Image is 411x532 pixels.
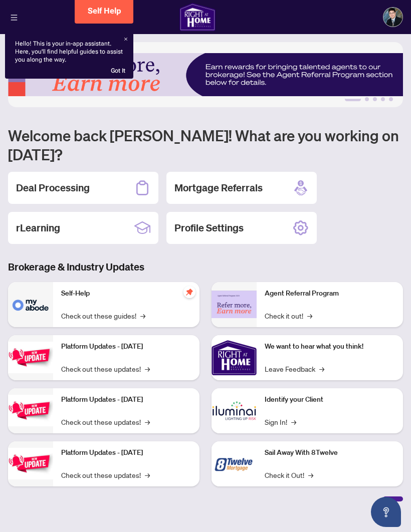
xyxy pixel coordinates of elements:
[61,469,150,480] a: Check out these updates!→
[319,363,324,374] span: →
[61,341,191,352] p: Platform Updates - [DATE]
[16,181,90,195] h2: Deal Processing
[212,388,257,433] img: Identify your Client
[307,310,312,321] span: →
[8,282,53,327] img: Self-Help
[308,469,313,480] span: →
[145,416,150,427] span: →
[365,97,369,101] button: 2
[140,310,145,321] span: →
[8,260,403,274] h3: Brokerage & Industry Updates
[381,97,385,101] button: 4
[61,363,150,374] a: Check out these updates!→
[145,469,150,480] span: →
[174,221,244,235] h2: Profile Settings
[183,286,195,298] span: pushpin
[8,395,53,426] img: Platform Updates - July 8, 2025
[265,416,296,427] a: Sign In!→
[265,447,395,458] p: Sail Away With 8Twelve
[265,394,395,405] p: Identify your Client
[373,97,377,101] button: 3
[61,447,191,458] p: Platform Updates - [DATE]
[16,221,60,235] h2: rLearning
[88,6,121,16] span: Self Help
[8,342,53,373] img: Platform Updates - July 21, 2025
[265,341,395,352] p: We want to hear what you think!
[179,3,216,31] img: logo
[111,67,125,75] div: Got It
[8,126,403,164] h1: Welcome back [PERSON_NAME]! What are you working on [DATE]?
[11,14,18,21] span: menu
[145,363,150,374] span: →
[8,42,403,107] img: Slide 0
[212,291,257,318] img: Agent Referral Program
[212,441,257,486] img: Sail Away With 8Twelve
[61,416,150,427] a: Check out these updates!→
[383,8,402,27] img: Profile Icon
[61,288,191,299] p: Self-Help
[212,335,257,380] img: We want to hear what you think!
[61,310,145,321] a: Check out these guides!→
[389,97,393,101] button: 5
[371,497,401,527] button: Open asap
[265,288,395,299] p: Agent Referral Program
[265,310,312,321] a: Check it out!→
[265,363,324,374] a: Leave Feedback→
[265,469,313,480] a: Check it Out!→
[291,416,296,427] span: →
[345,97,361,101] button: 1
[15,40,123,75] div: Hello! This is your in-app assistant. Here, you'll find helpful guides to assist you along the way.
[61,394,191,405] p: Platform Updates - [DATE]
[174,181,263,195] h2: Mortgage Referrals
[8,448,53,479] img: Platform Updates - June 23, 2025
